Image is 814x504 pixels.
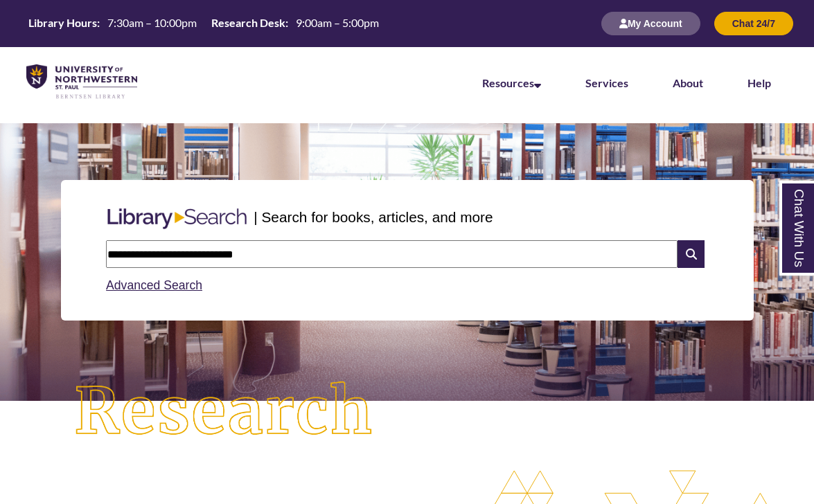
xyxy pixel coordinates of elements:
[23,15,384,30] table: Hours Today
[601,12,700,35] button: My Account
[678,240,704,268] i: Search
[673,76,703,89] a: About
[100,203,254,235] img: Libary Search
[714,12,793,35] button: Chat 24/7
[26,64,137,100] img: UNWSP Library Logo
[714,17,793,29] a: Chat 24/7
[601,17,700,29] a: My Account
[107,16,197,29] span: 7:30am – 10:00pm
[482,76,541,89] a: Resources
[254,206,493,228] p: | Search for books, articles, and more
[41,348,407,476] img: Research
[206,15,290,30] th: Research Desk:
[23,15,384,32] a: Hours Today
[296,16,379,29] span: 9:00am – 5:00pm
[23,15,102,30] th: Library Hours:
[106,278,202,292] a: Advanced Search
[585,76,628,89] a: Services
[747,76,771,89] a: Help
